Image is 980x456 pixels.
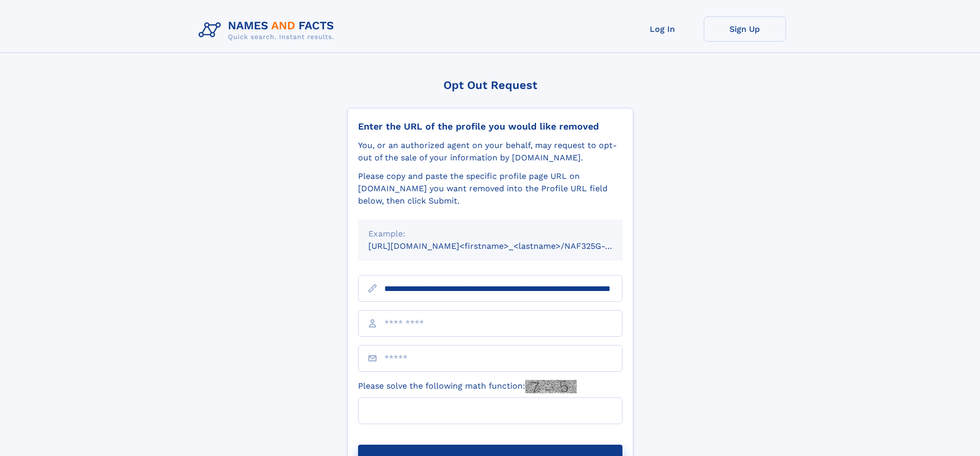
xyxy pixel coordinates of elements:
[368,241,642,251] small: [URL][DOMAIN_NAME]<firstname>_<lastname>/NAF325G-xxxxxxxx
[358,139,622,164] div: You, or an authorized agent on your behalf, may request to opt-out of the sale of your informatio...
[621,16,704,42] a: Log In
[358,121,622,132] div: Enter the URL of the profile you would like removed
[194,16,343,44] img: Logo Names and Facts
[368,228,612,240] div: Example:
[347,79,633,92] div: Opt Out Request
[704,16,786,42] a: Sign Up
[358,380,577,393] label: Please solve the following math function:
[358,170,622,207] div: Please copy and paste the specific profile page URL on [DOMAIN_NAME] you want removed into the Pr...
